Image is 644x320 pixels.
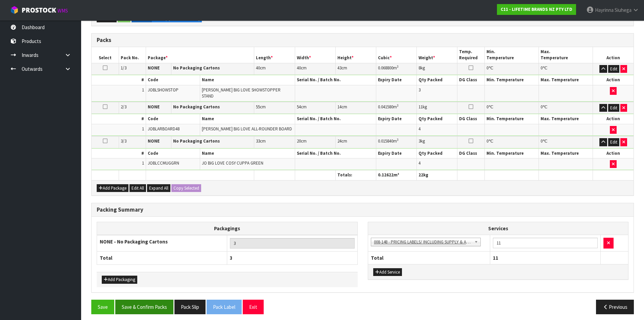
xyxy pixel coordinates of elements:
button: Edit [608,104,619,112]
span: 8 [419,65,421,71]
span: 4 [419,126,421,132]
button: Add Packaging [102,276,137,284]
sup: 3 [397,103,399,108]
th: Expiry Date [376,149,417,158]
button: Edit [608,65,619,73]
th: Services [368,222,628,235]
span: 1 [142,87,144,93]
td: ℃ [484,102,539,114]
strong: C11 - LIFETIME BRANDS NZ PTY LTD [501,6,572,12]
td: cm [335,136,376,148]
th: Qty Packed [417,75,457,85]
sup: 3 [397,137,399,142]
td: kg [417,136,457,148]
span: 0.041580 [378,104,393,110]
span: 4 [419,160,421,166]
th: Totals: [335,170,376,180]
span: Siuhega [615,7,631,13]
th: Weight [417,47,457,63]
span: 33 [256,138,260,144]
th: Code [146,114,200,124]
th: Packagings [97,222,358,235]
th: Pack No. [119,47,146,63]
th: Min. Temperature [484,114,539,124]
span: JO BIG LOVE COSY CUPPA GREEN [202,160,263,166]
th: Width [295,47,335,63]
th: Total [368,251,490,264]
th: Name [200,149,295,158]
strong: NONE - No Packaging Cartons [100,238,168,245]
img: cube-alt.png [10,6,19,14]
th: # [92,114,146,124]
span: JOBLCCMUGGRN [148,160,179,166]
span: 008-148 - PRICING LABELS/ INCLUDING SUPPLY & APPLY [374,238,472,246]
th: Height [335,47,376,63]
span: 0 [486,104,488,110]
td: m [376,63,417,75]
th: Code [146,149,200,158]
span: 43 [337,65,341,71]
th: Action [593,75,634,85]
th: Serial No. / Batch No. [295,149,376,158]
span: 2/3 [121,104,126,110]
th: Min. Temperature [484,149,539,158]
strong: NONE [148,138,160,144]
th: Action [593,114,634,124]
button: Copy Selected [171,184,201,192]
td: m [376,136,417,148]
span: 3/3 [121,138,126,144]
th: Serial No. / Batch No. [295,75,376,85]
span: 0 [486,65,488,71]
th: Max. Temperature [539,75,593,85]
th: # [92,75,146,85]
th: Action [593,149,634,158]
span: JOBLARBOARD48 [148,126,180,132]
td: cm [254,102,295,114]
small: WMS [57,7,68,14]
th: m³ [376,170,417,180]
span: 0 [541,65,543,71]
span: 0.015840 [378,138,393,144]
th: DG Class [457,114,484,124]
th: Code [146,75,200,85]
th: Total [97,252,227,264]
button: Edit All [129,184,146,192]
span: 0.068800 [378,65,393,71]
th: Expiry Date [376,75,417,85]
button: Expand All [147,184,170,192]
td: cm [295,102,335,114]
span: 55 [256,104,260,110]
span: ProStock [22,6,56,15]
td: ℃ [539,63,593,75]
td: ℃ [484,136,539,148]
th: DG Class [457,149,484,158]
span: 24 [337,138,341,144]
button: Exit [243,300,264,314]
th: Select [92,47,119,63]
span: 1/3 [121,65,126,71]
th: Max. Temperature [539,114,593,124]
span: 40 [256,65,260,71]
span: JOBLSHOWSTOP [148,87,178,93]
span: 1 [142,160,144,166]
th: Name [200,114,295,124]
span: 11 [419,104,423,110]
th: Temp. Required [457,47,484,63]
td: ℃ [539,102,593,114]
span: Hayrinna [595,7,614,13]
span: 3 [230,255,233,261]
th: Action [593,47,634,63]
th: Name [200,75,295,85]
td: ℃ [484,63,539,75]
td: kg [417,102,457,114]
span: [PERSON_NAME] BIG LOVE SHOWSTOPPER STAND [202,87,281,99]
th: Max. Temperature [539,47,593,63]
td: cm [254,136,295,148]
th: kg [417,170,457,180]
a: C11 - LIFETIME BRANDS NZ PTY LTD [497,4,576,15]
strong: NONE [148,65,160,71]
th: # [92,149,146,158]
td: cm [335,102,376,114]
td: cm [254,63,295,75]
strong: No Packaging Cartons [173,138,220,144]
